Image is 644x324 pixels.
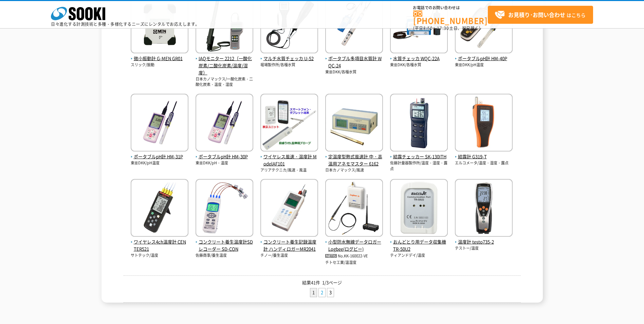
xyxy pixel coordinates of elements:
[260,238,318,253] span: コンクリート養生記録温度計 ハンディロガーMR2041
[325,253,383,260] p: No.KK-160022-VE
[196,253,253,258] p: 佐藤商事/養生温度
[260,48,318,62] a: マルチ水質チェッカ U-52
[325,55,383,69] span: ポータブル多項目水質計 WQC-24
[325,48,383,69] a: ポータブル多項目水質計 WQC-24
[390,55,448,62] span: 水質チェッカ WQC-22A
[455,246,513,251] p: テストー/温度
[124,279,521,286] p: 結果41件 1/3ページ
[131,160,188,166] p: 東亜DKK/pH温度
[196,94,253,153] img: HM-30P
[325,238,383,253] span: 小型防水無線データロガー Logbee(ログビー)
[260,153,318,167] span: ワイヤレス風速・温度計 ModelAF101
[196,48,253,76] a: IAQモニター 2212（一酸化炭素/二酸化炭素/温度/湿度）
[196,232,253,253] a: コンクリート養生温度計SDレコーダー SD-CON
[260,253,318,258] p: チノー/養生温度
[390,253,448,258] p: ティアンドデイ/温度
[310,288,317,297] li: 1
[390,160,448,172] p: 佐藤計量器製作所/温度・湿度・露点
[390,153,448,160] span: 結露チェッカー SK-130ITH
[455,94,513,153] img: G319-T
[196,179,253,238] img: SD-CON
[455,232,513,246] a: 温度計 testo735-2
[260,232,318,253] a: コンクリート養生記録温度計 ハンディロガーMR2041
[390,179,448,238] img: TR-50U2
[260,94,318,153] img: ModelAF101
[325,153,383,167] span: 定温度型熱式風速計 中・高温用アネモマスター 6162
[325,260,383,266] p: チトセ工業/温湿度
[390,94,448,153] img: SK-130ITH
[455,146,513,161] a: 結露計 G319-T
[325,167,383,173] p: 日本カノマックス/風速
[196,238,253,253] span: コンクリート養生温度計SDレコーダー SD-CON
[196,146,253,161] a: ポータブルpH計 HM-30P
[325,179,383,238] img: Logbee(ログビー)
[131,94,188,153] img: HM-31P
[260,146,318,167] a: ワイヤレス風速・温度計 ModelAF101
[325,232,383,253] a: 小型防水無線データロガー Logbee(ログビー)
[413,25,480,31] span: (平日 ～ 土日、祝日除く)
[325,146,383,167] a: 定温度型熱式風速計 中・高温用アネモマスター 6162
[390,232,448,253] a: おんどとり用データ収集機 TR-50U2
[455,62,513,68] p: 東亜DKK/pH温度
[390,146,448,161] a: 結露チェッカー SK-130ITH
[413,6,488,10] span: お電話でのお問い合わせは
[260,55,318,62] span: マルチ水質チェッカ U-52
[260,167,318,173] p: アリアテクニカ/風速・風温
[319,288,325,297] a: 2
[508,11,565,19] strong: お見積り･お問い合わせ
[455,238,513,246] span: 温度計 testo735-2
[390,62,448,68] p: 東亜DKK/各種水質
[131,253,188,258] p: サトテック/温度
[390,48,448,62] a: 水質チェッカ WQC-22A
[455,55,513,62] span: ポータブルpH計 HM-40P
[196,153,253,160] span: ポータブルpH計 HM-30P
[131,55,188,62] span: 微小振動計 G-MEN GR01
[325,94,383,153] img: 6162
[131,146,188,161] a: ポータブルpH計 HM-31P
[196,76,253,88] p: 日本カノマックス/一酸化炭素・二酸化炭素・温度・湿度
[437,25,449,31] span: 17:30
[131,179,188,238] img: CENTER521
[423,25,433,31] span: 8:50
[260,179,318,238] img: ハンディロガーMR2041
[131,232,188,253] a: ワイヤレス4ch温度計 CENTER521
[455,48,513,62] a: ポータブルpH計 HM-40P
[325,69,383,75] p: 東亜DKK/各種水質
[327,288,334,297] a: 3
[455,160,513,166] p: エルコメータ/温度・湿度・露点
[131,62,188,68] p: スリック/振動
[455,179,513,238] img: testo735-2
[260,62,318,68] p: 堀場製作所/各種水質
[390,238,448,253] span: おんどとり用データ収集機 TR-50U2
[413,11,488,24] a: [PHONE_NUMBER]
[196,160,253,166] p: 東亜DKK/pH・温度
[455,153,513,160] span: 結露計 G319-T
[131,48,188,62] a: 微小振動計 G-MEN GR01
[131,238,188,253] span: ワイヤレス4ch温度計 CENTER521
[495,10,586,20] span: はこちら
[488,6,593,24] a: お見積り･お問い合わせはこちら
[131,153,188,160] span: ポータブルpH計 HM-31P
[196,55,253,76] span: IAQモニター 2212（一酸化炭素/二酸化炭素/温度/湿度）
[51,22,200,26] p: 日々進化する計測技術と多種・多様化するニーズにレンタルでお応えします。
